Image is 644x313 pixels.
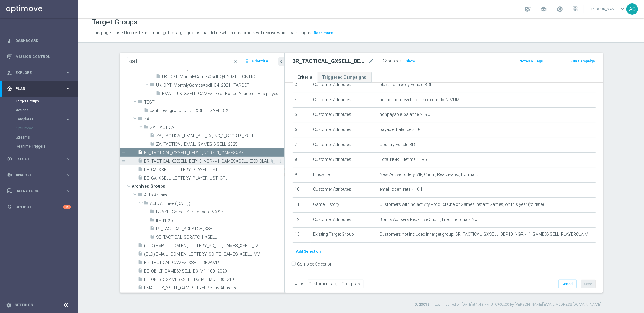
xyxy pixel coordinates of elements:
[65,172,71,178] i: keyboard_arrow_right
[16,117,71,122] button: Templates keyboard_arrow_right
[278,57,284,66] button: chevron_left
[138,268,143,275] i: insert_drive_file
[7,199,71,215] div: Optibot
[156,74,161,81] i: insert_drive_file
[380,217,478,222] span: Bonus Abusers Repetitive Churn, Lifetime Equals No
[15,33,71,49] a: Dashboard
[278,159,283,164] i: more_vert
[150,108,284,113] span: JanB Test group for DE_XSELL_GAMES_X
[435,302,601,307] label: Last modified on [DATE] at 1:43 PM UTC+02:00 by [PERSON_NAME][EMAIL_ADDRESS][DOMAIN_NAME]
[15,189,65,193] span: Data Studio
[311,153,377,168] td: Customer Attributes
[150,234,155,241] i: insert_drive_file
[7,54,71,59] button: Mission Control
[138,243,143,250] i: insert_drive_file
[7,188,65,194] div: Data Studio
[380,82,432,87] span: player_currency Equals BRL
[150,141,155,148] i: insert_drive_file
[7,156,65,162] div: Execute
[7,189,71,193] button: Data Studio keyboard_arrow_right
[7,86,65,91] div: Plan
[7,70,71,75] div: person_search Explore keyboard_arrow_right
[380,112,431,117] span: nonpayable_balance >= €0
[144,252,284,257] span: (OLD) EMAIL - COM-EN_LOTTERY_SC_TO_GAMES_XSELL_MV
[380,97,460,102] span: notification_level Does not equal MINIMUM
[150,217,155,224] i: folder
[16,106,78,115] div: Actions
[293,183,311,198] td: 10
[7,86,12,91] i: gps_fixed
[380,172,478,177] span: New, Active Lottery, VIP, Churn, Reactivated, Dormant
[7,33,71,49] div: Dashboard
[279,59,284,65] i: chevron_left
[65,86,71,91] i: keyboard_arrow_right
[311,183,377,198] td: Customer Attributes
[313,30,334,36] button: Read more
[15,71,65,75] span: Explore
[162,74,284,79] span: UK_OPT_MonthlyGamesXsell_Q4_2021 | CONTROL
[16,99,63,104] a: Target Groups
[414,302,430,307] label: ID: 23012
[293,72,318,83] a: Criteria
[570,58,595,65] button: Run Campaign
[7,205,71,209] div: lightbulb Optibot 5
[7,38,71,43] button: equalizer Dashboard
[559,280,577,288] button: Cancel
[150,201,284,206] span: Auto Archive (2019-09-08)
[404,59,405,64] label: :
[144,100,284,105] span: TEST
[138,116,143,123] i: folder
[144,107,149,114] i: insert_drive_file
[293,197,311,212] td: 11
[311,123,377,138] td: Customer Attributes
[138,276,143,283] i: insert_drive_file
[293,168,311,183] td: 9
[63,205,71,209] div: 5
[162,91,284,96] span: EMAIL - UK_XSELL_GAMES | Excl. Bonus Abusers | Has played Games | Not played Games in last 14-days
[65,70,71,75] i: keyboard_arrow_right
[380,232,588,237] span: Customers not included in target group: BR_TACTICAL_GXSELL_DEP10_NGR>=1_GAMESXSELL_PLAYERCLAIM
[293,248,322,255] button: + Add Selection
[150,82,155,89] i: folder
[311,212,377,228] td: Customer Attributes
[150,125,284,130] span: ZA_TACTICAL
[144,159,271,164] span: BR_TACTICAL_GXSELL_DEP10_NGR&gt;=1_GAMESXSELL_EXC_CLAIM
[619,6,626,12] span: keyboard_arrow_down
[293,212,311,228] td: 12
[406,59,415,63] span: Show
[156,83,284,88] span: UK_OPT_MonthlyGamesXsell_Q4_2021 | TARGET
[380,127,423,132] span: payable_balance >= €0
[16,117,59,121] span: Templates
[138,158,143,165] i: insert_drive_file
[7,173,71,177] button: track_changes Analyze keyboard_arrow_right
[297,261,333,267] label: Complex Selection
[144,243,284,248] span: (OLD) EMAIL - COM-EN_LOTTERY_SC_TO_GAMES_XSELL_LV
[293,93,311,108] td: 4
[590,5,626,14] a: [PERSON_NAME]keyboard_arrow_down
[156,235,284,240] span: SE_TACTICAL_SCRATCH_XSELL
[16,97,78,106] div: Target Groups
[293,78,311,93] td: 3
[15,173,65,177] span: Analyze
[293,228,311,243] td: 13
[65,117,71,122] i: keyboard_arrow_right
[6,302,11,308] i: settings
[244,57,250,65] i: more_vert
[293,281,305,286] label: Folder
[156,133,284,139] span: ZA_TACTICAL_EMAIL_ALL_EX_INC_1_SPORTS_XSELL
[138,150,143,157] i: insert_drive_file
[144,286,284,291] span: EMAIL - UK_XSELL_GAMES | Excl. Bonus Abusers
[311,228,377,243] td: Existing Target Group
[380,142,415,147] span: Country Equals BR
[138,192,143,199] i: folder
[311,93,377,108] td: Customer Attributes
[144,260,284,265] span: BR_TACTICAL_GAMES_XSELL_REVAMP
[150,209,155,216] i: folder
[16,144,63,149] a: Realtime Triggers
[233,59,238,64] span: close
[15,199,63,215] a: Optibot
[16,108,63,113] a: Actions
